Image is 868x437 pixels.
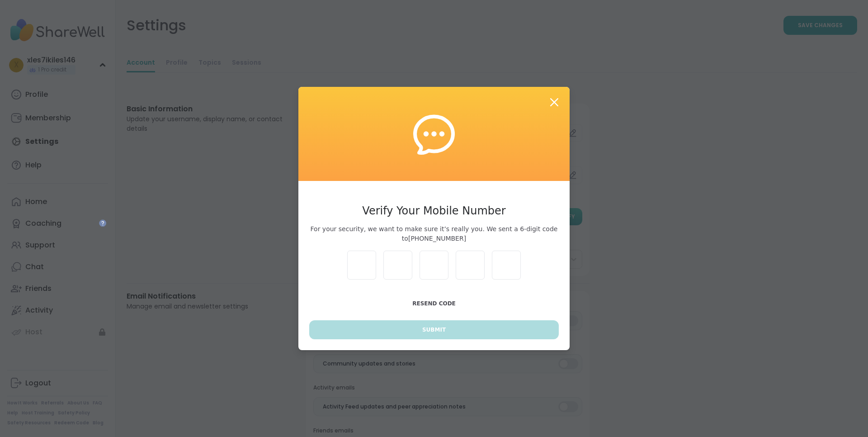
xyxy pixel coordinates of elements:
[99,219,106,227] iframe: Spotlight
[422,326,446,334] span: Submit
[309,294,559,313] button: Resend Code
[412,300,456,307] span: Resend Code
[309,203,559,219] h3: Verify Your Mobile Number
[309,320,559,339] button: Submit
[309,224,559,243] span: For your security, we want to make sure it’s really you. We sent a 6-digit code to [PHONE_NUMBER]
